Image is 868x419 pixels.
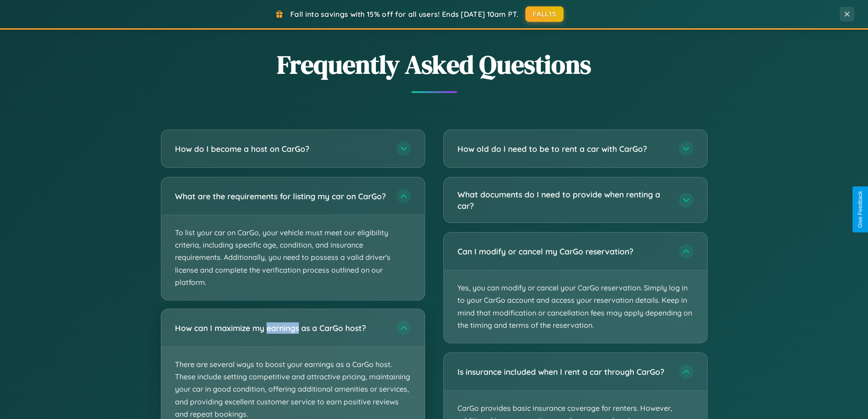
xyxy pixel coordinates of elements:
[175,143,387,155] h3: How do I become a host on CarGo?
[457,246,670,257] h3: Can I modify or cancel my CarGo reservation?
[457,189,670,211] h3: What documents do I need to provide when renting a car?
[175,322,387,334] h3: How can I maximize my earnings as a CarGo host?
[161,47,708,82] h2: Frequently Asked Questions
[444,270,707,343] p: Yes, you can modify or cancel your CarGo reservation. Simply log in to your CarGo account and acc...
[857,191,863,228] div: Give Feedback
[457,143,670,155] h3: How old do I need to be to rent a car with CarGo?
[290,10,519,19] span: Fall into savings with 15% off for all users! Ends [DATE] 10am PT.
[161,215,425,300] p: To list your car on CarGo, your vehicle must meet our eligibility criteria, including specific ag...
[525,6,564,22] button: FALL15
[457,366,670,378] h3: Is insurance included when I rent a car through CarGo?
[175,191,387,202] h3: What are the requirements for listing my car on CarGo?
